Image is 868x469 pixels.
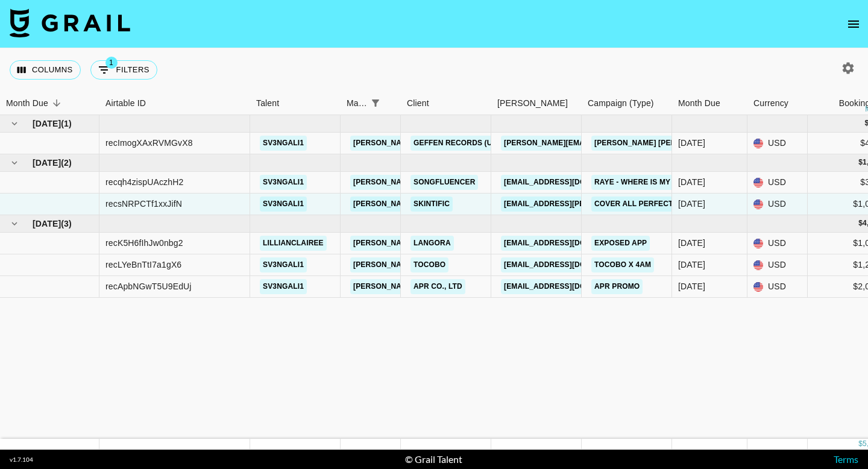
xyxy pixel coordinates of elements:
a: TOCOBO [410,257,448,272]
div: recK5H6fIhJw0nbg2 [105,237,183,249]
a: Exposed app [591,236,650,251]
div: Sep '25 [678,176,705,188]
div: Client [401,92,491,115]
button: Show filters [90,60,157,80]
a: [EMAIL_ADDRESS][DOMAIN_NAME] [501,279,636,294]
a: [PERSON_NAME][EMAIL_ADDRESS][DOMAIN_NAME] [350,257,547,272]
a: SKINTIFIC [410,197,453,212]
button: Select columns [10,60,81,80]
a: [PERSON_NAME] [PERSON_NAME] "Let Me Love You" [591,136,799,151]
div: USD [747,233,808,254]
div: Aug '25 [678,259,705,271]
a: sv3ngali1 [260,175,307,190]
span: 1 [105,57,118,69]
a: APR Promo [591,279,643,294]
div: USD [747,254,808,276]
div: recqh4zispUAczhH2 [105,176,183,188]
button: Sort [48,95,65,112]
div: Manager [347,92,367,115]
a: TOCOBO X 4AM [591,257,654,272]
a: APR Co., Ltd [410,279,465,294]
button: hide children [6,215,23,232]
div: Talent [250,92,341,115]
div: recsNRPCTf1xxJifN [105,198,182,210]
div: USD [747,194,808,215]
div: © Grail Talent [405,453,462,465]
div: Talent [256,92,279,115]
button: hide children [6,115,23,132]
img: Grail Talent [10,8,130,37]
div: Manager [341,92,401,115]
div: Campaign (Type) [582,92,672,115]
div: $ [858,439,863,449]
span: [DATE] [33,118,61,130]
div: Aug '25 [678,237,705,249]
div: Currency [747,92,808,115]
a: sv3ngali1 [260,197,307,212]
span: ( 2 ) [61,157,72,169]
div: Airtable ID [99,92,250,115]
span: ( 1 ) [61,118,72,130]
a: [PERSON_NAME][EMAIL_ADDRESS][DOMAIN_NAME] [350,197,547,212]
div: USD [747,172,808,194]
span: [DATE] [33,218,61,230]
a: [EMAIL_ADDRESS][DOMAIN_NAME] [501,175,636,190]
div: Airtable ID [105,92,146,115]
div: USD [747,133,808,154]
a: Langora [410,236,454,251]
div: USD [747,276,808,298]
a: [PERSON_NAME][EMAIL_ADDRESS][DOMAIN_NAME] [350,236,547,251]
div: [PERSON_NAME] [497,92,568,115]
div: recLYeBnTtI7a1gX6 [105,259,181,271]
a: Songfluencer [410,175,478,190]
a: Geffen Records (Universal Music) [410,136,561,151]
a: [EMAIL_ADDRESS][DOMAIN_NAME] [501,257,636,272]
a: [PERSON_NAME][EMAIL_ADDRESS][DOMAIN_NAME] [350,279,547,294]
button: Show filters [367,95,384,112]
div: recApbNGwT5U9EdUj [105,280,192,292]
button: open drawer [841,12,866,36]
button: hide children [6,154,23,171]
div: $ [858,157,863,168]
span: ( 3 ) [61,218,72,230]
span: [DATE] [33,157,61,169]
div: Month Due [678,92,720,115]
a: [PERSON_NAME][EMAIL_ADDRESS][DOMAIN_NAME] [350,175,547,190]
div: 1 active filter [367,95,384,112]
div: Aug '25 [678,280,705,292]
div: Currency [753,92,788,115]
a: [PERSON_NAME][EMAIL_ADDRESS][PERSON_NAME][DOMAIN_NAME] [501,136,759,151]
a: sv3ngali1 [260,257,307,272]
a: RAYE - Where Is My Husband (6312) [591,175,736,190]
div: recImogXAxRVMGvX8 [105,137,193,149]
div: $ [858,218,863,228]
a: sv3ngali1 [260,136,307,151]
a: Terms [834,453,858,465]
div: Month Due [672,92,747,115]
div: Sep '25 [678,198,705,210]
div: Campaign (Type) [588,92,654,115]
div: Booker [491,92,582,115]
button: Sort [384,95,401,112]
a: [EMAIL_ADDRESS][PERSON_NAME][DOMAIN_NAME] [501,197,697,212]
div: v 1.7.104 [10,456,33,464]
a: Cover All Perfect Cushion [591,197,712,212]
a: [PERSON_NAME][EMAIL_ADDRESS][DOMAIN_NAME] [350,136,547,151]
div: Month Due [6,92,48,115]
div: Oct '25 [678,137,705,149]
a: [EMAIL_ADDRESS][DOMAIN_NAME] [501,236,636,251]
a: lillianclairee [260,236,327,251]
div: Client [407,92,429,115]
a: sv3ngali1 [260,279,307,294]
